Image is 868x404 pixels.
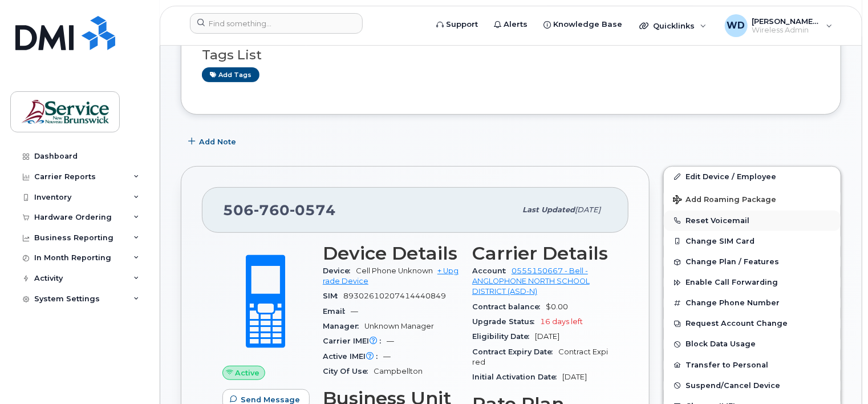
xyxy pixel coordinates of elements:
input: Find something... [190,13,363,34]
div: Quicklinks [631,14,715,37]
span: Initial Activation Date [472,373,562,381]
span: Quicklinks [653,21,695,30]
button: Change SIM Card [664,231,841,252]
span: 0574 [290,201,336,219]
button: Reset Voicemail [664,211,841,231]
span: Change Plan / Features [686,258,779,266]
span: Last updated [522,205,575,214]
button: Add Note [181,132,246,152]
h3: Carrier Details [472,243,608,264]
button: Suspend/Cancel Device [664,375,841,396]
span: Suspend/Cancel Device [686,381,780,390]
button: Change Phone Number [664,293,841,313]
span: Add Note [199,136,236,147]
span: Eligibility Date [472,332,535,341]
span: Wireless Admin [752,26,821,35]
span: Contract Expired [472,348,608,366]
span: 760 [254,201,290,219]
h3: Device Details [323,243,459,264]
span: $0.00 [546,302,568,311]
a: Alerts [486,13,536,36]
button: Transfer to Personal [664,355,841,375]
span: Carrier IMEI [323,337,387,345]
span: [DATE] [535,332,559,341]
a: 0555150667 - Bell - ANGLOPHONE NORTH SCHOOL DISTRICT (ASD-N) [472,266,590,296]
span: — [383,352,391,361]
span: Account [472,266,512,275]
button: Enable Call Forwarding [664,272,841,293]
a: Edit Device / Employee [664,167,841,187]
span: 89302610207414440849 [343,292,446,300]
span: 506 [223,201,336,219]
span: Contract balance [472,302,546,311]
span: Manager [323,322,364,330]
span: Active IMEI [323,352,383,361]
span: SIM [323,292,343,300]
span: Support [446,19,478,30]
button: Change Plan / Features [664,252,841,272]
span: — [351,307,358,316]
span: Active [236,367,260,378]
span: City Of Use [323,367,374,375]
span: Device [323,266,356,275]
a: Support [428,13,486,36]
span: Knowledge Base [553,19,622,30]
span: [DATE] [575,205,601,214]
span: Contract Expiry Date [472,348,558,356]
span: Upgrade Status [472,317,540,326]
span: Add Roaming Package [673,195,776,206]
span: 16 days left [540,317,583,326]
span: Campbellton [374,367,423,375]
span: Enable Call Forwarding [686,278,778,287]
span: [DATE] [562,373,587,381]
a: Add tags [202,67,259,82]
span: [PERSON_NAME] (ASD-N) [752,17,821,26]
span: Cell Phone Unknown [356,266,433,275]
div: Walsh, Dawn (ASD-N) [717,14,841,37]
button: Add Roaming Package [664,187,841,211]
a: Knowledge Base [536,13,630,36]
span: Email [323,307,351,316]
button: Block Data Usage [664,334,841,354]
h3: Tags List [202,48,820,62]
span: Alerts [504,19,528,30]
span: — [387,337,394,345]
span: WD [727,19,745,33]
button: Request Account Change [664,313,841,334]
span: Unknown Manager [364,322,434,330]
